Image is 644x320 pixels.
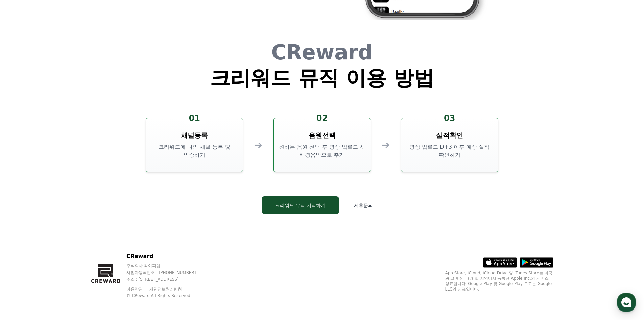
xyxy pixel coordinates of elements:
[181,131,208,140] h3: 채널등록
[311,113,333,124] div: 02
[436,131,463,140] h3: 실적확인
[2,215,45,232] a: 홈
[126,252,209,260] p: CReward
[45,215,87,232] a: 대화
[254,139,262,151] div: ➔
[126,293,209,298] p: © CReward All Rights Reserved.
[126,287,148,292] a: 이용약관
[210,68,434,88] h1: 크리워드 뮤직 이용 방법
[184,113,206,124] div: 01
[149,287,182,292] a: 개인정보처리방침
[126,277,209,282] p: 주소 : [STREET_ADDRESS]
[438,113,460,124] div: 03
[277,143,368,159] p: 원하는 음원 선택 후 영상 업로드 시 배경음악으로 추가
[210,42,434,62] h1: CReward
[21,225,25,230] span: 홈
[87,215,130,232] a: 설정
[404,143,495,159] p: 영상 업로드 D+3 이후 예상 실적 확인하기
[104,225,113,230] span: 설정
[149,143,240,159] p: 크리워드에 나의 채널 등록 및 인증하기
[309,131,336,140] h3: 음원선택
[344,196,382,214] button: 제휴문의
[382,139,390,151] div: ➔
[62,225,70,231] span: 대화
[126,263,209,269] p: 주식회사 와이피랩
[445,270,553,292] p: App Store, iCloud, iCloud Drive 및 iTunes Store는 미국과 그 밖의 나라 및 지역에서 등록된 Apple Inc.의 서비스 상표입니다. Goo...
[262,196,339,214] button: 크리워드 뮤직 시작하기
[126,270,209,275] p: 사업자등록번호 : [PHONE_NUMBER]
